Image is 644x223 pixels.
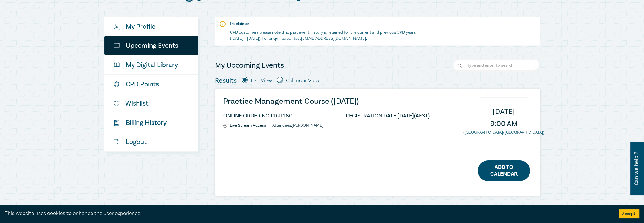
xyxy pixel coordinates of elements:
[272,123,323,128] li: Attendees: [PERSON_NAME]
[633,145,639,192] span: Can we help ?
[104,36,198,55] a: Upcoming Events
[223,113,292,118] li: ONLINE ORDER NO: RR21280
[223,97,430,106] a: Practice Management Course ([DATE])
[104,75,198,94] a: CPD Points
[286,77,319,85] label: Calendar View
[619,209,639,218] button: Accept cookies
[453,59,540,72] input: Search
[104,94,198,113] a: Wishlist
[5,210,610,217] div: This website uses cookies to enhance the user experience.
[478,160,530,181] a: Add to Calendar
[215,61,284,70] h4: My Upcoming Events
[463,130,544,135] small: ([GEOGRAPHIC_DATA]/[GEOGRAPHIC_DATA])
[251,77,272,85] label: List View
[115,121,116,124] tspan: $
[301,36,366,41] a: [EMAIL_ADDRESS][DOMAIN_NAME]
[215,76,237,84] h5: Results
[230,21,249,27] strong: Disclaimer
[346,113,430,118] li: REGISTRATION DATE: [DATE] (AEST)
[104,132,198,151] a: Logout
[104,113,198,132] a: $Billing History
[230,29,418,42] p: CPD customers please note that past event history is retained for the current and previous CPD ye...
[493,106,515,118] span: [DATE]
[490,118,518,130] span: 9:00 AM
[104,17,198,36] a: My Profile
[223,123,272,128] li: Live Stream Access
[104,55,198,74] a: My Digital Library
